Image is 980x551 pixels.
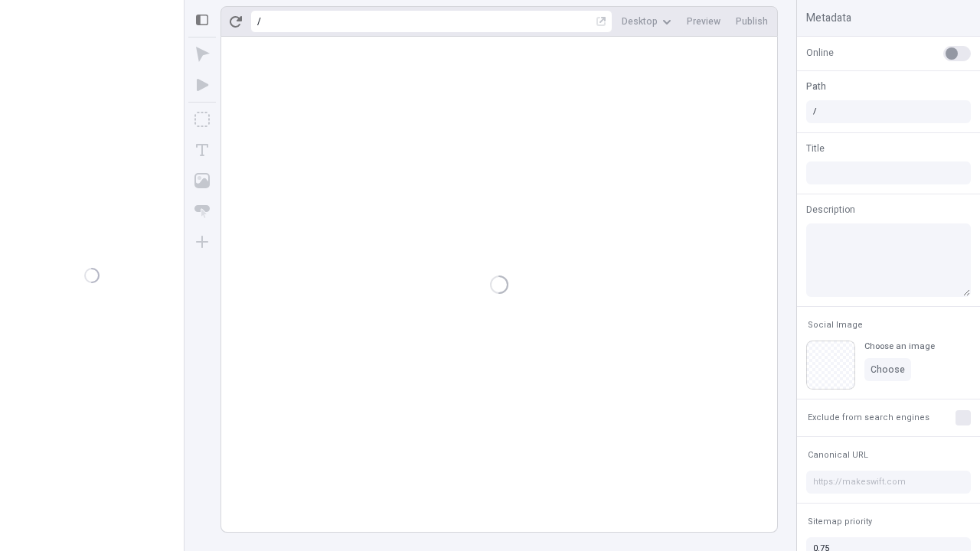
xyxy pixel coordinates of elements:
button: Exclude from search engines [805,409,933,427]
span: Description [806,203,855,217]
button: Image [188,167,216,194]
span: Choose [871,364,905,376]
span: Preview [687,15,720,28]
button: Sitemap priority [805,513,875,531]
span: Path [806,80,826,93]
span: Social Image [808,319,863,331]
span: Online [806,46,834,60]
button: Box [188,106,216,133]
button: Text [188,136,216,164]
span: Exclude from search engines [808,412,929,423]
span: Title [806,142,825,155]
span: Sitemap priority [808,516,872,527]
div: Choose an image [864,341,935,352]
button: Social Image [805,316,866,334]
div: / [257,15,261,28]
button: Desktop [616,10,678,33]
button: Choose [864,358,911,381]
input: https://makeswift.com [806,471,971,494]
button: Button [188,197,216,225]
span: Desktop [622,15,658,28]
button: Preview [681,10,727,33]
span: Publish [736,15,768,28]
button: Canonical URL [805,446,871,465]
button: Publish [730,10,774,33]
span: Canonical URL [808,449,868,461]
